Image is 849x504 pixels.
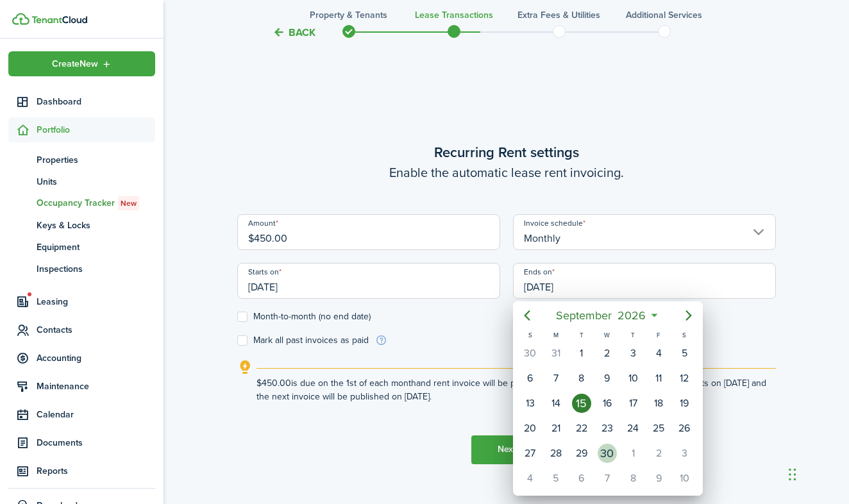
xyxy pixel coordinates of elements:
div: W [594,330,620,340]
div: Friday, October 2, 2026 [649,444,668,463]
div: S [517,330,543,340]
div: Wednesday, September 30, 2026 [598,444,617,463]
div: Wednesday, October 7, 2026 [598,469,617,488]
div: Saturday, September 26, 2026 [675,419,694,438]
div: Sunday, September 13, 2026 [521,394,540,413]
div: Friday, September 18, 2026 [649,394,668,413]
div: Monday, September 7, 2026 [546,369,566,388]
div: Wednesday, September 9, 2026 [598,369,617,388]
div: Sunday, September 27, 2026 [521,444,540,463]
div: Sunday, September 20, 2026 [521,419,540,438]
div: M [543,330,569,340]
div: Tuesday, September 1, 2026 [572,344,591,363]
div: Wednesday, September 23, 2026 [598,419,617,438]
div: S [671,330,697,340]
div: Tuesday, October 6, 2026 [572,469,591,488]
div: Sunday, October 4, 2026 [521,469,540,488]
div: Tuesday, September 22, 2026 [572,419,591,438]
div: Monday, September 21, 2026 [546,419,566,438]
div: T [569,330,594,340]
div: Saturday, October 3, 2026 [675,444,694,463]
div: Wednesday, September 2, 2026 [598,344,617,363]
div: Friday, September 4, 2026 [649,344,668,363]
div: Friday, October 9, 2026 [649,469,668,488]
div: F [646,330,671,340]
mbsc-button: September2026 [548,304,654,327]
div: Thursday, September 17, 2026 [623,394,643,413]
div: Saturday, September 19, 2026 [675,394,694,413]
div: Saturday, October 10, 2026 [675,469,694,488]
span: 2026 [615,304,649,327]
div: Monday, October 5, 2026 [546,469,566,488]
div: Friday, September 11, 2026 [649,369,668,388]
span: September [553,304,615,327]
div: Monday, August 31, 2026 [546,344,566,363]
mbsc-button: Previous page [514,303,540,328]
div: Monday, September 14, 2026 [546,394,566,413]
div: Wednesday, September 16, 2026 [598,394,617,413]
div: Sunday, August 30, 2026 [521,344,540,363]
div: Monday, September 28, 2026 [546,444,566,463]
div: Tuesday, September 29, 2026 [572,444,591,463]
div: Thursday, September 3, 2026 [623,344,643,363]
div: Saturday, September 5, 2026 [675,344,694,363]
mbsc-button: Next page [676,303,702,328]
div: Sunday, September 6, 2026 [521,369,540,388]
div: Tuesday, September 15, 2026 [572,394,591,413]
div: Thursday, October 1, 2026 [623,444,643,463]
div: Thursday, September 24, 2026 [623,419,643,438]
div: Thursday, September 10, 2026 [623,369,643,388]
div: Thursday, October 8, 2026 [623,469,643,488]
div: Saturday, September 12, 2026 [675,369,694,388]
div: T [620,330,646,340]
div: Friday, September 25, 2026 [649,419,668,438]
div: Tuesday, September 8, 2026 [572,369,591,388]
